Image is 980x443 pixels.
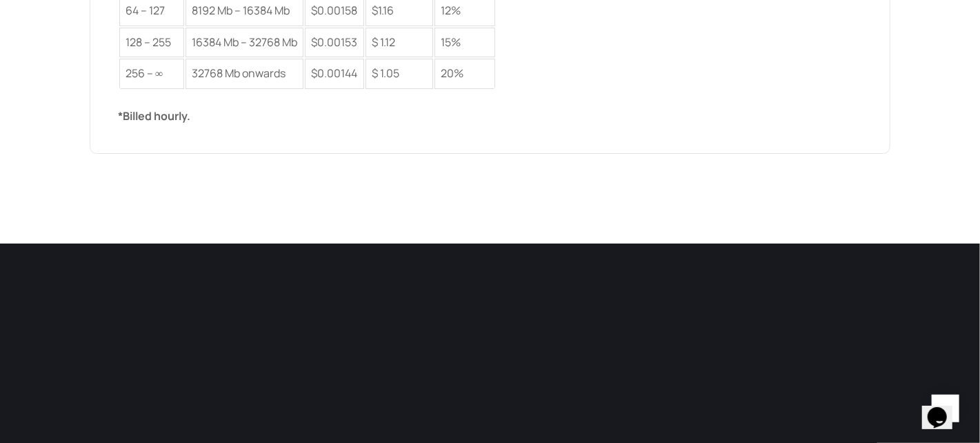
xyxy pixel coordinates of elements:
: $0.00158 [311,3,357,18]
td: 32768 Mb onwards [186,59,303,89]
td: 15% [434,28,495,58]
td: 20% [434,59,495,89]
td: $ 1.12 [366,28,433,58]
strong: *Billed hourly. [118,108,190,124]
td: 256 – ∞ [119,59,184,89]
iframe: chat widget [922,388,966,429]
: $0.00144 [311,66,357,81]
td: $ 1.05 [366,59,433,89]
td: 128 – 255 [119,28,184,58]
: $0.00153 [311,35,357,50]
td: 16384 Mb – 32768 Mb [186,28,303,58]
